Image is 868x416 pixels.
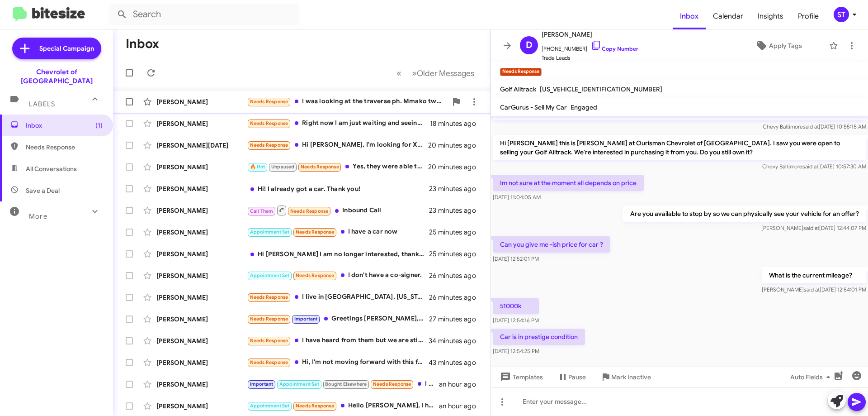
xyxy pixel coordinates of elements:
[417,68,474,78] span: Older Messages
[29,100,55,108] span: Labels
[247,335,429,346] div: I have heard from them but we are still about a month away from buying anything
[156,119,247,128] div: [PERSON_NAME]
[493,236,610,253] p: Can you give me -ish price for car ?
[429,228,483,237] div: 25 minutes ago
[542,40,638,53] span: [PHONE_NUMBER]
[540,85,662,93] span: [US_VEHICLE_IDENTIFICATION_NUMBER]
[429,293,483,302] div: 26 minutes ago
[763,123,866,130] span: Chevy Baltimore [DATE] 10:55:15 AM
[156,315,247,324] div: [PERSON_NAME]
[247,292,429,302] div: I live in [GEOGRAPHIC_DATA], [US_STATE]
[39,44,94,53] span: Special Campaign
[493,255,539,262] span: [DATE] 12:52:01 PM
[250,142,288,148] span: Needs Response
[373,381,411,387] span: Needs Response
[673,3,706,29] span: Inbox
[439,380,483,389] div: an hour ago
[593,369,658,385] button: Mark Inactive
[247,205,429,216] div: Inbound Call
[247,357,429,368] div: Hi, I'm not moving forward with this for now. Thank you
[550,369,593,385] button: Pause
[95,121,103,130] span: (1)
[750,3,791,29] a: Insights
[498,369,543,385] span: Templates
[611,369,651,385] span: Mark Inactive
[493,348,539,354] span: [DATE] 12:54:25 PM
[250,403,290,409] span: Appointment Set
[826,7,858,22] button: ST
[250,359,288,365] span: Needs Response
[762,267,866,283] p: What is the current mileage?
[26,186,60,195] span: Save a Deal
[761,225,866,231] span: [PERSON_NAME] [DATE] 12:44:07 PM
[803,225,819,231] span: said at
[156,97,247,106] div: [PERSON_NAME]
[156,141,247,150] div: [PERSON_NAME][DATE]
[325,381,367,387] span: Bought Elsewhere
[429,184,483,193] div: 23 minutes ago
[247,140,429,150] div: Hi [PERSON_NAME], I'm looking for X7 but a little more moderately priced. I have a few to look at...
[500,68,542,76] small: Needs Response
[790,369,834,385] span: Auto Fields
[430,119,483,128] div: 18 minutes ago
[762,286,866,293] span: [PERSON_NAME] [DATE] 12:54:01 PM
[250,381,274,387] span: Important
[429,249,483,258] div: 25 minutes ago
[247,96,447,107] div: I was looking at the traverse ph. Mmako twenty twenty three, it had about 4500 miles
[429,141,483,150] div: 20 minutes ago
[247,249,429,258] div: Hi [PERSON_NAME] I am no longer interested, thank you!
[126,37,159,51] h1: Inbox
[500,103,567,111] span: CarGurus - Sell My Car
[568,369,586,385] span: Pause
[12,38,101,59] a: Special Campaign
[500,85,536,93] span: Golf Alltrack
[493,175,644,191] p: Im not sure at the moment all depends on price
[279,381,319,387] span: Appointment Set
[804,286,820,293] span: said at
[391,64,407,82] button: Previous
[296,403,334,409] span: Needs Response
[250,273,290,278] span: Appointment Set
[491,369,550,385] button: Templates
[429,206,483,215] div: 23 minutes ago
[493,329,585,345] p: Car is in prestige condition
[156,271,247,280] div: [PERSON_NAME]
[706,3,750,29] span: Calendar
[250,120,288,126] span: Needs Response
[623,206,866,222] p: Are you available to stop by so we can physically see your vehicle for an offer?
[493,135,866,160] p: Hi [PERSON_NAME] this is [PERSON_NAME] at Ourisman Chevrolet of [GEOGRAPHIC_DATA]. I saw you were...
[247,314,429,324] div: Greetings [PERSON_NAME], Not sure I follow. Help with what exactly?
[250,99,288,105] span: Needs Response
[802,163,818,170] span: said at
[406,64,480,82] button: Next
[29,212,47,220] span: More
[526,38,533,53] span: D
[250,316,288,322] span: Needs Response
[591,45,638,52] a: Copy Number
[791,3,826,29] a: Profile
[396,67,401,79] span: «
[412,67,417,79] span: »
[247,401,439,411] div: Hello [PERSON_NAME], I have changed the plan of buying a car due to some personal reasons, so won...
[834,7,849,22] div: ST
[294,316,318,322] span: Important
[247,227,429,237] div: I have a car now
[429,315,483,324] div: 27 minutes ago
[156,228,247,237] div: [PERSON_NAME]
[156,380,247,389] div: [PERSON_NAME]
[250,164,265,170] span: 🔥 Hot
[392,64,480,82] nav: Page navigation example
[156,293,247,302] div: [PERSON_NAME]
[156,184,247,193] div: [PERSON_NAME]
[250,338,288,344] span: Needs Response
[247,379,439,389] div: I already bought a 2025 equinox from ourisman Chevrolet of [PERSON_NAME] since you all couldn't a...
[26,143,103,152] span: Needs Response
[26,164,77,173] span: All Conversations
[290,208,329,214] span: Needs Response
[296,273,334,278] span: Needs Response
[542,29,638,40] span: [PERSON_NAME]
[571,103,597,111] span: Engaged
[803,123,819,130] span: said at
